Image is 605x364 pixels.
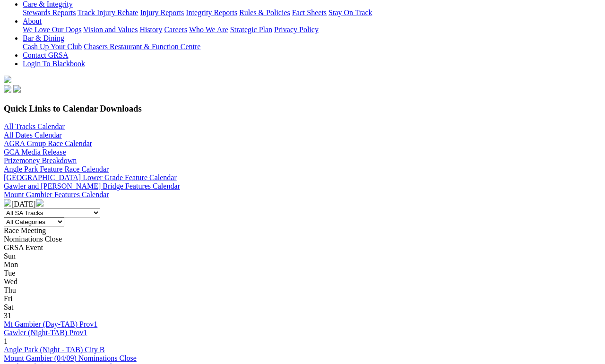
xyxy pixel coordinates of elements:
span: 1 [4,337,8,345]
img: chevron-right-pager-white.svg [36,199,43,207]
a: Mount Gambier (04/09) Nominations Close [4,354,137,362]
a: GCA Media Release [4,148,66,156]
a: Gawler and [PERSON_NAME] Bridge Features Calendar [4,182,180,190]
a: [GEOGRAPHIC_DATA] Lower Grade Feature Calendar [4,173,177,182]
div: Nominations Close [4,235,601,243]
a: All Tracks Calendar [4,122,65,130]
img: facebook.svg [4,85,11,93]
a: Strategic Plan [230,26,272,34]
div: GRSA Event [4,243,601,252]
div: Sat [4,303,601,312]
a: Integrity Reports [186,9,237,17]
a: Prizemoney Breakdown [4,156,77,165]
a: AGRA Group Race Calendar [4,139,92,147]
a: Gawler (Night-TAB) Prov1 [4,329,87,337]
span: 31 [4,312,11,320]
a: Chasers Restaurant & Function Centre [84,43,200,51]
div: Thu [4,286,601,295]
a: Stay On Track [328,9,372,17]
div: Wed [4,277,601,286]
div: Care & Integrity [23,9,601,17]
a: Privacy Policy [274,26,319,34]
img: logo-grsa-white.png [4,76,11,83]
a: Who We Are [189,26,228,34]
a: Mt Gambier (Day-TAB) Prov1 [4,320,97,328]
a: About [23,17,42,25]
h3: Quick Links to Calendar Downloads [4,104,601,114]
div: Sun [4,252,601,260]
a: Fact Sheets [292,9,327,17]
a: Mount Gambier Features Calendar [4,191,109,199]
div: About [23,26,601,34]
a: Login To Blackbook [23,60,85,68]
a: Contact GRSA [23,51,68,59]
a: Cash Up Your Club [23,43,82,51]
a: We Love Our Dogs [23,26,81,34]
div: Tue [4,269,601,277]
div: Fri [4,295,601,303]
div: Bar & Dining [23,43,601,51]
div: Mon [4,260,601,269]
a: Careers [164,26,187,34]
a: Injury Reports [140,9,184,17]
a: Bar & Dining [23,34,64,42]
img: twitter.svg [13,85,21,93]
a: Angle Park Feature Race Calendar [4,165,109,173]
a: Track Injury Rebate [78,9,138,17]
a: Vision and Values [83,26,138,34]
a: Stewards Reports [23,9,76,17]
div: Race Meeting [4,226,601,235]
a: Rules & Policies [239,9,290,17]
a: Angle Park (Night - TAB) City B [4,346,105,354]
div: [DATE] [4,199,601,208]
img: chevron-left-pager-white.svg [4,199,11,207]
a: History [139,26,162,34]
a: All Dates Calendar [4,131,62,139]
